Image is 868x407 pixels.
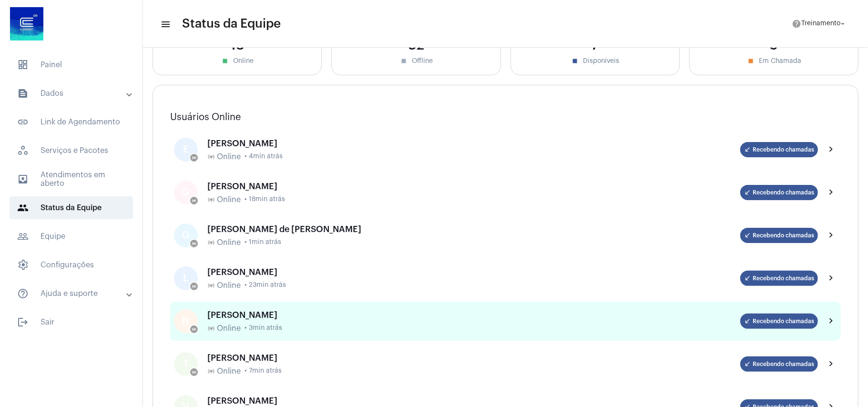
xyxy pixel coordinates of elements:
mat-icon: arrow_drop_down [838,20,847,28]
mat-icon: sidenav icon [17,116,29,128]
div: [PERSON_NAME] [207,353,740,363]
mat-icon: chevron_right [826,358,837,370]
div: E [174,138,198,162]
mat-icon: sidenav icon [17,288,29,299]
mat-icon: call_received [744,146,751,153]
div: G [174,224,198,247]
div: [PERSON_NAME] [207,139,740,148]
span: • 3min atrás [245,325,282,332]
mat-icon: call_received [744,189,751,196]
div: [PERSON_NAME] [207,267,740,277]
mat-icon: sidenav icon [17,202,29,214]
mat-icon: stop [221,57,229,65]
div: [PERSON_NAME] [207,182,740,191]
mat-icon: chevron_right [826,273,837,284]
img: d4669ae0-8c07-2337-4f67-34b0df7f5ae4.jpeg [8,5,46,43]
span: sidenav icon [17,145,29,156]
span: Serviços e Pacotes [10,139,133,162]
mat-icon: online_prediction [207,367,215,375]
mat-icon: sidenav icon [17,316,29,328]
span: Online [217,281,241,290]
mat-chip: Recebendo chamadas [740,314,818,329]
mat-icon: chevron_right [826,144,837,155]
mat-expansion-panel-header: sidenav iconDados [6,82,143,105]
mat-chip: Recebendo chamadas [740,356,818,372]
mat-icon: chevron_right [826,187,837,198]
mat-icon: online_prediction [192,198,196,203]
mat-icon: call_received [744,232,751,239]
div: G [174,181,198,204]
div: N [174,309,198,333]
span: • 18min atrás [245,196,285,203]
mat-panel-title: Ajuda e suporte [17,288,127,299]
mat-icon: online_prediction [192,241,196,246]
span: • 23min atrás [245,282,286,289]
span: Online [217,238,241,247]
mat-icon: stop [746,57,755,65]
span: Treinamento [801,20,840,27]
span: sidenav icon [17,259,29,271]
mat-icon: online_prediction [207,282,215,289]
mat-icon: sidenav icon [17,173,29,185]
mat-icon: call_received [744,361,751,367]
mat-icon: sidenav icon [17,88,29,99]
span: Sair [10,311,133,334]
mat-icon: online_prediction [192,284,196,289]
span: • 4min atrás [245,153,283,160]
span: Configurações [10,254,133,276]
span: • 7min atrás [245,367,282,375]
mat-icon: chevron_right [826,230,837,241]
mat-icon: online_prediction [207,325,215,332]
span: Online [217,324,241,333]
div: [PERSON_NAME] [207,396,740,406]
mat-expansion-panel-header: sidenav iconAjuda e suporte [6,282,143,305]
mat-icon: sidenav icon [17,231,29,242]
div: L [174,266,198,290]
div: T [174,352,198,376]
mat-chip: Recebendo chamadas [740,185,818,200]
mat-icon: online_prediction [192,370,196,375]
span: Status da Equipe [182,16,281,31]
div: Offline [341,57,490,65]
span: sidenav icon [17,59,29,71]
mat-icon: online_prediction [207,153,215,161]
mat-icon: online_prediction [207,196,215,203]
div: Online [163,57,312,65]
div: [PERSON_NAME] [207,310,740,320]
span: Atendimentos em aberto [10,168,133,191]
mat-chip: Recebendo chamadas [740,228,818,243]
mat-icon: call_received [744,318,751,325]
span: Online [217,195,241,204]
div: Em Chamada [699,57,848,65]
mat-icon: sidenav icon [160,19,170,30]
span: Online [217,367,241,376]
h3: Usuários Online [170,112,841,122]
mat-icon: stop [399,57,408,65]
mat-chip: Recebendo chamadas [740,271,818,286]
mat-icon: stop [571,57,579,65]
mat-chip: Recebendo chamadas [740,142,818,157]
span: Equipe [10,225,133,248]
mat-icon: online_prediction [192,327,196,332]
mat-icon: help [792,19,801,29]
span: Status da Equipe [10,196,133,219]
span: Painel [10,53,133,76]
mat-icon: chevron_right [826,315,837,327]
mat-icon: call_received [744,275,751,282]
div: [PERSON_NAME] de [PERSON_NAME] [207,224,740,234]
div: Disponíveis [521,57,670,65]
span: Online [217,153,241,161]
span: • 1min atrás [245,239,281,246]
button: Treinamento [786,14,853,33]
mat-icon: online_prediction [192,155,196,160]
mat-panel-title: Dados [17,88,127,99]
mat-icon: online_prediction [207,239,215,246]
span: Link de Agendamento [10,111,133,133]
